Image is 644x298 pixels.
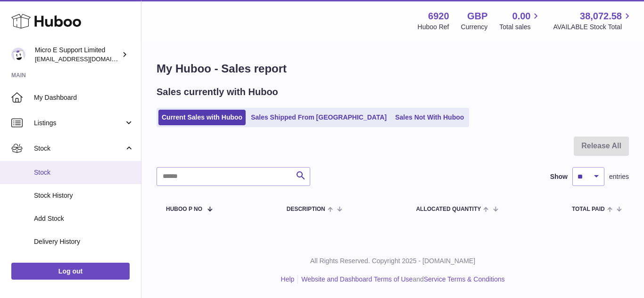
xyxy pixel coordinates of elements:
[428,10,449,23] strong: 6920
[298,275,504,284] li: and
[34,237,134,246] span: Delivery History
[553,10,633,32] a: 38,072.58 AVAILABLE Stock Total
[281,275,295,283] a: Help
[34,214,134,223] span: Add Stock
[499,23,541,32] span: Total sales
[287,206,325,212] span: Description
[34,168,134,177] span: Stock
[499,10,541,32] a: 0.00 Total sales
[11,263,130,280] a: Log out
[157,86,278,98] h2: Sales currently with Huboo
[572,206,605,212] span: Total paid
[157,61,629,76] h1: My Huboo - Sales report
[248,110,390,125] a: Sales Shipped From [GEOGRAPHIC_DATA]
[512,10,531,23] span: 0.00
[166,206,202,212] span: Huboo P no
[467,10,487,23] strong: GBP
[392,110,467,125] a: Sales Not With Huboo
[416,206,481,212] span: ALLOCATED Quantity
[34,119,124,128] span: Listings
[34,260,134,269] span: ASN Uploads
[609,172,629,181] span: entries
[550,172,568,181] label: Show
[35,55,139,63] span: [EMAIL_ADDRESS][DOMAIN_NAME]
[149,257,636,266] p: All Rights Reserved. Copyright 2025 - [DOMAIN_NAME]
[418,23,449,32] div: Huboo Ref
[34,93,134,102] span: My Dashboard
[158,110,246,125] a: Current Sales with Huboo
[580,10,622,23] span: 38,072.58
[34,144,124,153] span: Stock
[34,191,134,200] span: Stock History
[461,23,488,32] div: Currency
[301,275,413,283] a: Website and Dashboard Terms of Use
[11,48,25,62] img: contact@micropcsupport.com
[553,23,633,32] span: AVAILABLE Stock Total
[35,46,120,64] div: Micro E Support Limited
[424,275,505,283] a: Service Terms & Conditions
